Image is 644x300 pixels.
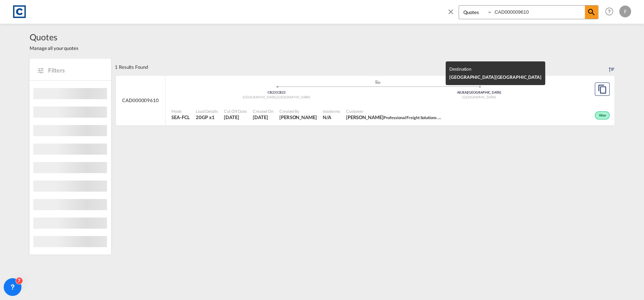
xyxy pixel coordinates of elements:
[619,6,631,17] div: F
[116,75,614,126] div: CAD000009610 assets/icons/custom/ship-fill.svgassets/icons/custom/roll-o-plane.svgOrigin United K...
[383,114,443,120] span: Professional Freight Solutions Ltd
[253,114,274,121] span: 5 Sep 2025
[457,90,501,94] span: AEJEA [GEOGRAPHIC_DATA]
[224,114,247,121] span: 5 Sep 2025
[279,114,317,121] span: Alfie Kybert
[595,82,610,96] button: Copy Quote
[277,90,285,94] span: CB23
[323,108,340,114] span: Incoterms
[493,6,585,18] input: Enter Quotation Number
[276,90,277,94] span: |
[603,5,619,18] div: Help
[466,90,467,94] span: |
[595,111,610,119] div: Won
[171,108,190,114] span: Mode
[224,108,247,114] span: Cut Off Date
[242,95,276,99] span: [GEOGRAPHIC_DATA]
[598,85,607,94] md-icon: assets/icons/custom/copyQuote.svg
[171,114,190,121] span: SEA-FCL
[30,31,78,43] span: Quotes
[449,73,541,81] div: [GEOGRAPHIC_DATA]
[373,80,382,84] md-icon: assets/icons/custom/ship-fill.svg
[585,6,598,19] span: icon-magnify
[346,114,442,121] span: Daniel Sanger Professional Freight Solutions Ltd
[279,108,317,114] span: Created By
[599,113,608,118] span: Won
[276,95,277,99] span: ,
[48,66,104,74] span: Filters
[30,45,78,51] span: Manage all your quotes
[609,59,614,75] div: Sort by: Created On
[196,114,218,121] span: 20GP x 1
[587,8,596,17] md-icon: icon-magnify
[268,90,277,94] span: CB23
[196,108,218,114] span: Load Details
[449,65,541,73] div: Destination
[462,95,496,99] span: [GEOGRAPHIC_DATA]
[253,108,274,114] span: Created On
[495,74,541,80] span: [GEOGRAPHIC_DATA]
[323,114,331,121] div: N/A
[115,59,148,75] div: 1 Results Found
[277,95,310,99] span: [GEOGRAPHIC_DATA]
[447,7,455,16] md-icon: icon-close
[122,97,159,104] span: CAD000009610
[603,5,616,18] span: Help
[447,5,459,23] span: icon-close
[346,108,442,114] span: Customer
[11,3,28,20] img: 1fdb9190129311efbfaf67cbb4249bed.jpeg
